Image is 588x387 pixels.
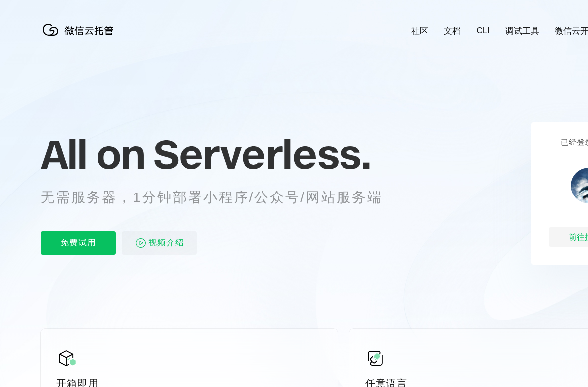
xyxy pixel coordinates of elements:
span: All on [41,129,144,179]
img: 微信云托管 [41,20,120,40]
a: 微信云托管 [41,33,120,41]
a: 文档 [444,25,461,37]
span: 视频介绍 [148,231,184,255]
a: CLI [477,26,490,36]
span: Serverless. [153,129,371,179]
p: 无需服务器，1分钟部署小程序/公众号/网站服务端 [41,188,401,207]
img: video_play.svg [135,237,147,249]
a: 社区 [411,25,428,37]
a: 调试工具 [505,25,539,37]
p: 免费试用 [41,231,116,255]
